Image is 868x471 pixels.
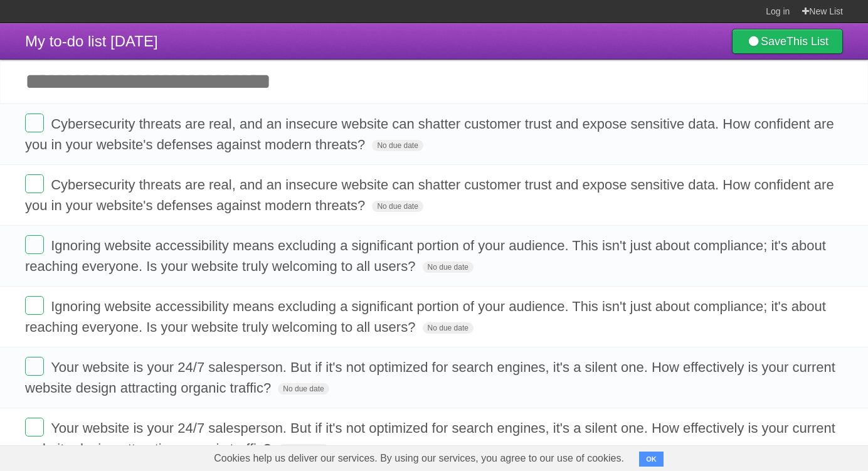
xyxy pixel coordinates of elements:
span: No due date [372,140,423,151]
span: No due date [423,262,474,273]
label: Done [25,114,44,132]
span: No due date [278,383,329,394]
label: Done [25,235,44,254]
label: Done [25,296,44,315]
b: This List [786,35,828,48]
label: Done [25,418,44,437]
span: Your website is your 24/7 salesperson. But if it's not optimized for search engines, it's a silen... [25,359,835,396]
span: No due date [278,444,329,455]
span: Your website is your 24/7 salesperson. But if it's not optimized for search engines, it's a silen... [25,420,835,457]
span: Ignoring website accessibility means excluding a significant portion of your audience. This isn't... [25,299,826,335]
span: Cybersecurity threats are real, and an insecure website can shatter customer trust and expose sen... [25,177,834,213]
a: SaveThis List [732,29,843,54]
label: Done [25,357,44,376]
span: No due date [423,322,474,334]
span: My to-do list [DATE] [25,33,158,50]
label: Done [25,174,44,193]
span: No due date [372,201,423,212]
span: Cookies help us deliver our services. By using our services, you agree to our use of cookies. [201,446,637,471]
button: OK [639,452,664,467]
span: Cybersecurity threats are real, and an insecure website can shatter customer trust and expose sen... [25,116,834,152]
span: Ignoring website accessibility means excluding a significant portion of your audience. This isn't... [25,238,826,274]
